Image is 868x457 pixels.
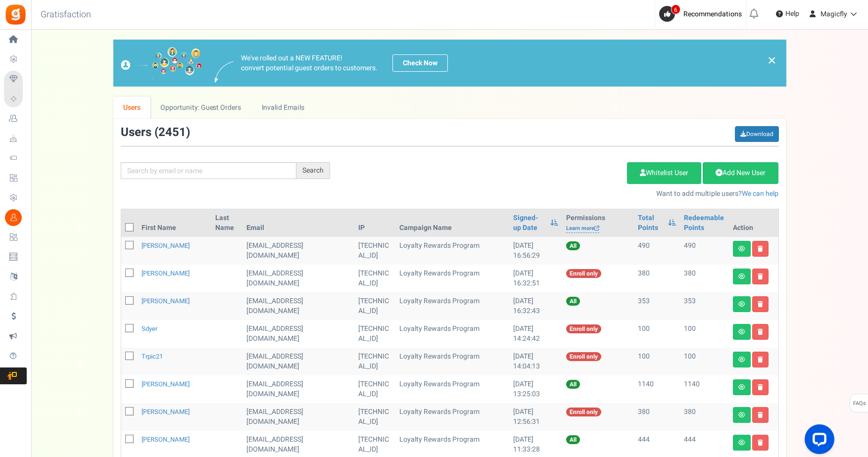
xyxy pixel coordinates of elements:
[758,357,763,363] i: Delete user
[509,292,562,320] td: [DATE] 16:32:43
[509,237,562,265] td: [DATE] 16:56:29
[354,375,395,403] td: [TECHNICAL_ID]
[684,213,724,233] a: Redeemable Points
[142,435,190,444] a: [PERSON_NAME]
[354,209,395,237] th: IP
[354,320,395,348] td: [TECHNICAL_ID]
[158,124,186,141] span: 2451
[758,412,763,418] i: Delete user
[142,324,157,333] a: sdyer
[566,225,599,233] a: Learn more
[634,265,680,292] td: 380
[566,297,580,306] span: All
[142,241,190,250] a: [PERSON_NAME]
[142,407,190,416] a: [PERSON_NAME]
[296,162,330,179] div: Search
[509,403,562,431] td: [DATE] 12:56:31
[142,352,163,361] a: trpic21
[395,237,509,265] td: Loyalty Rewards Program
[242,237,354,265] td: [EMAIL_ADDRESS][DOMAIN_NAME]
[242,375,354,403] td: [EMAIL_ADDRESS][DOMAIN_NAME]
[354,265,395,292] td: [TECHNICAL_ID]
[738,329,745,335] i: View details
[683,9,742,19] span: Recommendations
[113,96,151,119] a: Users
[738,301,745,307] i: View details
[395,209,509,237] th: Campaign Name
[562,209,634,237] th: Permissions
[638,213,663,233] a: Total Points
[354,403,395,431] td: [TECHNICAL_ID]
[634,320,680,348] td: 100
[738,274,745,279] i: View details
[742,188,778,199] a: We can help
[634,237,680,265] td: 490
[142,296,190,306] a: [PERSON_NAME]
[345,189,779,199] p: Want to add multiple users?
[242,348,354,375] td: [EMAIL_ADDRESS][DOMAIN_NAME]
[738,412,745,418] i: View details
[772,6,803,22] a: Help
[395,375,509,403] td: Loyalty Rewards Program
[211,209,242,237] th: Last Name
[680,265,728,292] td: 380
[735,126,779,142] a: Download
[354,237,395,265] td: [TECHNICAL_ID]
[509,348,562,375] td: [DATE] 14:04:13
[738,357,745,363] i: View details
[395,320,509,348] td: Loyalty Rewards Program
[513,213,545,233] a: Signed-up Date
[242,209,354,237] th: Email
[671,4,680,14] span: 6
[566,324,601,333] span: Enroll only
[634,403,680,431] td: 380
[395,348,509,375] td: Loyalty Rewards Program
[758,329,763,335] i: Delete user
[680,292,728,320] td: 353
[395,403,509,431] td: Loyalty Rewards Program
[242,320,354,348] td: [EMAIL_ADDRESS][DOMAIN_NAME]
[30,5,102,25] h3: Gratisfaction
[142,269,190,278] a: [PERSON_NAME]
[215,61,234,83] img: images
[738,384,745,390] i: View details
[820,9,847,19] span: Magicfly
[509,265,562,292] td: [DATE] 16:32:51
[566,380,580,389] span: All
[738,246,745,252] i: View details
[729,209,778,237] th: Action
[758,246,763,252] i: Delete user
[241,53,378,73] p: We've rolled out a NEW FEATURE! convert potential guest orders to customers.
[354,292,395,320] td: [TECHNICAL_ID]
[758,274,763,279] i: Delete user
[627,162,701,184] a: Whitelist User
[395,292,509,320] td: Loyalty Rewards Program
[566,408,601,416] span: Enroll only
[768,54,776,66] a: ×
[121,126,190,139] h3: Users ( )
[142,379,190,389] a: [PERSON_NAME]
[783,9,799,19] span: Help
[121,162,296,179] input: Search by email or name
[242,292,354,320] td: [EMAIL_ADDRESS][DOMAIN_NAME]
[395,265,509,292] td: Loyalty Rewards Program
[509,320,562,348] td: [DATE] 14:24:42
[509,375,562,403] td: [DATE] 13:25:03
[566,241,580,250] span: All
[121,47,202,79] img: images
[758,440,763,446] i: Delete user
[634,375,680,403] td: 1140
[758,384,763,390] i: Delete user
[680,320,728,348] td: 100
[634,348,680,375] td: 100
[138,209,211,237] th: First Name
[392,54,448,72] a: Check Now
[758,301,763,307] i: Delete user
[680,237,728,265] td: 490
[354,348,395,375] td: [TECHNICAL_ID]
[251,96,314,119] a: Invalid Emails
[703,162,778,184] a: Add New User
[680,348,728,375] td: 100
[659,6,746,22] a: 6 Recommendations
